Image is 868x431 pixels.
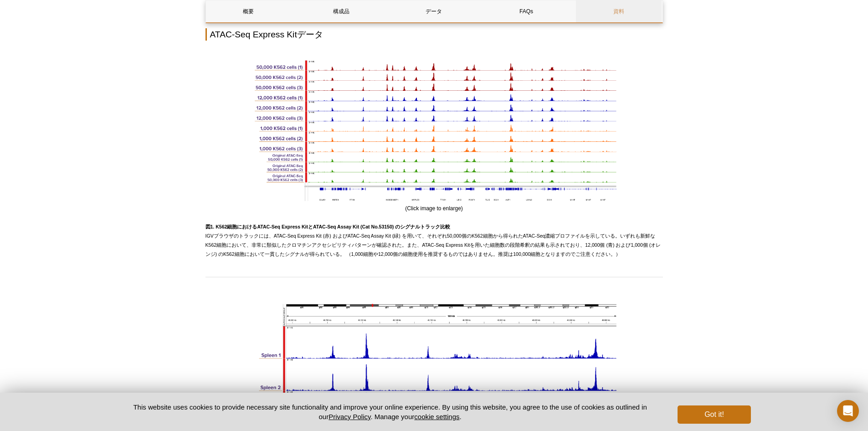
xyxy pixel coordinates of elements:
[576,0,662,22] a: 資料
[205,224,451,229] strong: 図1. K562細胞におけるATAC-Seq Express KitとATAC-Seq Assay Kit (Cat No.53150) のシグナルトラック比較
[483,0,569,22] a: FAQs
[252,57,616,201] img: ATAC-Seq Express Titration Data
[391,0,477,22] a: データ
[205,57,663,213] div: (Click image to enlarge)
[329,413,370,421] a: Privacy Policy
[205,28,663,41] h2: ATAC-Seq Express Kitデータ
[298,0,384,22] a: 構成品
[678,405,750,424] button: Got it!
[205,224,661,257] span: IGVブラウザのトラックには、ATAC-Seq Express Kit (赤) およびATAC-Seq Assay Kit (緑) を用いて、それぞれ50,000個のK562細胞から得られたAT...
[837,400,859,422] div: Open Intercom Messenger
[414,413,459,421] button: cookie settings
[206,0,292,22] a: 概要
[118,402,663,421] p: This website uses cookies to provide necessary site functionality and improve your online experie...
